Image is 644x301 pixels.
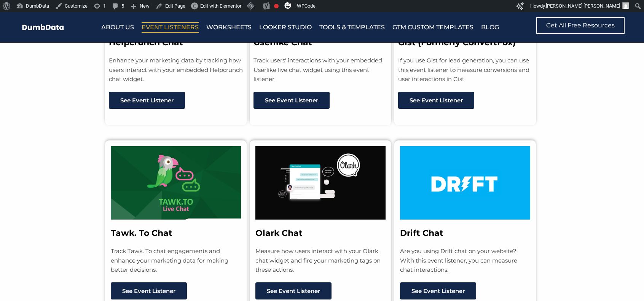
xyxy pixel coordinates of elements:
[398,37,532,48] h3: Gist (Formerly ConvertFox)
[142,22,199,33] a: Event Listeners
[536,17,625,34] a: Get All Free Resources
[255,282,332,299] a: See Event Listener
[109,92,185,109] a: See Event Listener
[400,247,530,275] p: Are you using Drift chat on your website? With this event listener, you can measure chat interact...
[111,247,241,275] p: Track Tawk. To chat engagements and enhance your marketing data for making better decisions.
[481,22,499,33] a: Blog
[398,92,474,109] a: See Event Listener
[111,282,187,299] a: See Event Listener
[111,228,241,239] h3: Tawk. To Chat
[253,37,387,48] h3: Userlike Chat
[265,97,318,103] span: See Event Listener
[255,228,386,239] h3: Olark Chat
[392,22,473,33] a: GTM Custom Templates
[200,3,241,9] span: Edit with Elementor
[253,92,330,109] a: See Event Listener
[122,288,175,294] span: See Event Listener
[546,22,615,29] span: Get All Free Resources
[400,228,530,239] h3: Drift Chat
[546,3,620,9] span: [PERSON_NAME] [PERSON_NAME]
[206,22,252,33] a: Worksheets
[255,247,386,275] p: Measure how users interact with your Olark chat widget and fire your marketing tags on these acti...
[274,4,279,8] div: Focus keyphrase not set
[284,2,291,9] img: svg+xml;base64,PHN2ZyB4bWxucz0iaHR0cDovL3d3dy53My5vcmcvMjAwMC9zdmciIHZpZXdCb3g9IjAgMCAzMiAzMiI+PG...
[253,56,387,84] p: Track users' interactions with your embedded Userlike live chat widget using this event listener.
[410,97,463,103] span: See Event Listener
[411,288,465,294] span: See Event Listener
[398,56,532,84] p: If you use Gist for lead generation, you can use this event listener to measure conversions and u...
[267,288,320,294] span: See Event Listener
[400,282,476,299] a: See Event Listener
[101,22,134,33] a: About Us
[259,22,312,33] a: Looker Studio
[101,22,502,33] nav: Menu
[109,37,243,48] h3: Helpcrunch Chat
[109,56,243,84] p: Enhance your marketing data by tracking how users interact with your embedded Helpcrunch chat wid...
[120,97,174,103] span: See Event Listener
[319,22,385,33] a: Tools & Templates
